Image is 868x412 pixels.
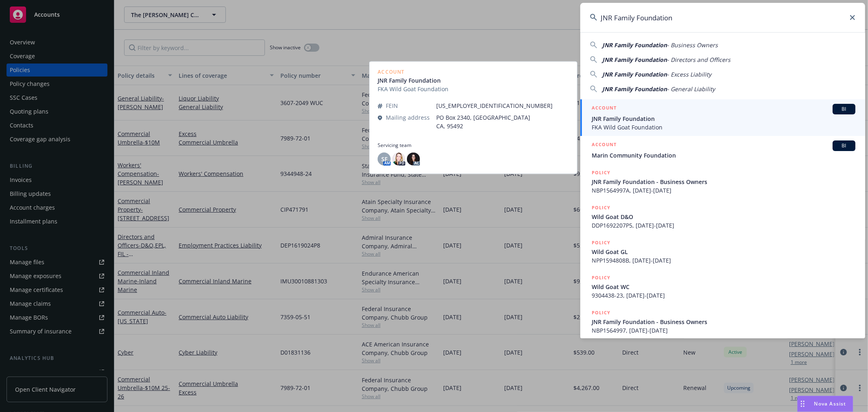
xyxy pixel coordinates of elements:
span: JNR Family Foundation - Business Owners [592,178,855,186]
span: BI [836,105,852,113]
h5: POLICY [592,239,610,247]
span: 9304438-23, [DATE]-[DATE] [592,291,855,300]
span: Wild Goat WC [592,283,855,291]
span: - Directors and Officers [667,56,730,64]
span: JNR Family Foundation [602,41,667,49]
span: DDP1692207P5, [DATE]-[DATE] [592,221,855,230]
span: JNR Family Foundation [602,56,667,64]
h5: POLICY [592,169,610,177]
input: Search... [580,3,865,32]
span: Wild Goat GL [592,248,855,256]
a: ACCOUNTBIMarin Community Foundation [580,136,865,164]
h5: ACCOUNT [592,140,617,150]
h5: ACCOUNT [592,104,617,114]
span: Marin Community Foundation [592,151,855,160]
span: NPP1594808B, [DATE]-[DATE] [592,256,855,265]
a: POLICYJNR Family Foundation - Business OwnersNBP1564997, [DATE]-[DATE] [580,304,865,339]
a: POLICYWild Goat WC9304438-23, [DATE]-[DATE] [580,269,865,304]
span: - Business Owners [667,41,718,49]
span: - Excess Liability [667,70,711,78]
span: JNR Family Foundation [602,85,667,93]
a: POLICYJNR Family Foundation - Business OwnersNBP1564997A, [DATE]-[DATE] [580,164,865,199]
h5: POLICY [592,309,610,317]
span: FKA Wild Goat Foundation [592,123,855,131]
span: Nova Assist [814,400,846,407]
button: Nova Assist [797,396,853,412]
span: JNR Family Foundation - Business Owners [592,318,855,326]
h5: POLICY [592,274,610,282]
span: BI [836,142,852,149]
h5: POLICY [592,204,610,212]
a: ACCOUNTBIJNR Family FoundationFKA Wild Goat Foundation [580,99,865,136]
span: NBP1564997, [DATE]-[DATE] [592,326,855,335]
span: JNR Family Foundation [592,114,855,123]
span: NBP1564997A, [DATE]-[DATE] [592,186,855,195]
span: - General Liability [667,85,715,93]
a: POLICYWild Goat GLNPP1594808B, [DATE]-[DATE] [580,234,865,269]
div: Drag to move [798,396,808,412]
span: JNR Family Foundation [602,70,667,78]
span: Wild Goat D&O [592,213,855,221]
a: POLICYWild Goat D&ODDP1692207P5, [DATE]-[DATE] [580,199,865,234]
